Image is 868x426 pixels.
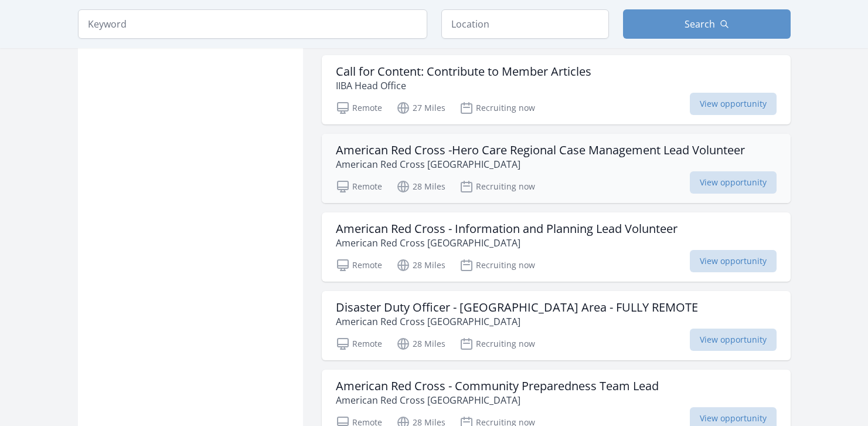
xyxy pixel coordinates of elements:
[336,300,698,315] h3: Disaster Duty Officer - [GEOGRAPHIC_DATA] Area - FULLY REMOTE
[685,17,715,31] span: Search
[459,337,535,351] p: Recruiting now
[459,258,535,272] p: Recruiting now
[322,55,791,124] a: Call for Content: Contribute to Member Articles IIBA Head Office Remote 27 Miles Recruiting now V...
[336,393,659,407] p: American Red Cross [GEOGRAPHIC_DATA]
[322,134,791,203] a: American Red Cross -Hero Care Regional Case Management Lead Volunteer American Red Cross [GEOGRAP...
[322,212,791,282] a: American Red Cross - Information and Planning Lead Volunteer American Red Cross [GEOGRAPHIC_DATA]...
[459,180,535,194] p: Recruiting now
[336,337,382,351] p: Remote
[336,79,591,93] p: IIBA Head Office
[336,315,698,329] p: American Red Cross [GEOGRAPHIC_DATA]
[336,379,659,393] h3: American Red Cross - Community Preparedness Team Lead
[396,101,445,115] p: 27 Miles
[336,258,382,272] p: Remote
[441,9,609,39] input: Location
[396,258,445,272] p: 28 Miles
[78,9,427,39] input: Keyword
[322,291,791,360] a: Disaster Duty Officer - [GEOGRAPHIC_DATA] Area - FULLY REMOTE American Red Cross [GEOGRAPHIC_DATA...
[336,236,678,250] p: American Red Cross [GEOGRAPHIC_DATA]
[690,329,777,351] span: View opportunity
[690,171,777,194] span: View opportunity
[623,9,791,39] button: Search
[336,65,591,79] h3: Call for Content: Contribute to Member Articles
[336,101,382,115] p: Remote
[336,222,678,236] h3: American Red Cross - Information and Planning Lead Volunteer
[396,337,445,351] p: 28 Miles
[336,143,745,157] h3: American Red Cross -Hero Care Regional Case Management Lead Volunteer
[336,157,745,171] p: American Red Cross [GEOGRAPHIC_DATA]
[690,93,777,115] span: View opportunity
[690,250,777,272] span: View opportunity
[459,101,535,115] p: Recruiting now
[396,180,445,194] p: 28 Miles
[336,180,382,194] p: Remote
